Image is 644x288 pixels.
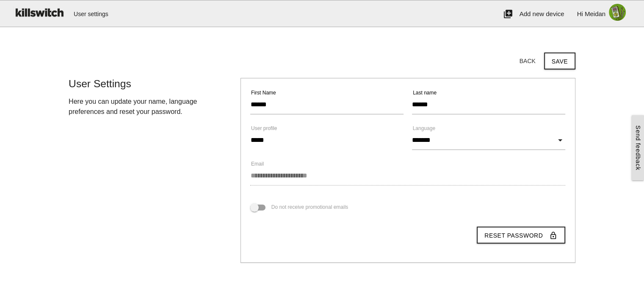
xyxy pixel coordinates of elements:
i: lock_outline [549,227,558,244]
p: Here you can update your name, language preferences and reset your password. [69,97,232,117]
a: Send feedback [632,115,644,180]
label: Last name [413,89,437,97]
img: ACg8ocLdaSs0gFljrzEdbYLbgZijseUF3Wjm13W9UKsqGUc5M2-SZw8=s96-c [605,0,629,24]
img: ks-logo-black-160-b.png [13,0,65,24]
span: Reset password [484,232,543,239]
i: add_to_photos [503,0,513,28]
label: Email [251,160,264,168]
span: Meidan [585,10,605,17]
label: First Name [251,89,276,97]
button: Save [544,53,575,69]
span: Add new device [520,10,564,17]
button: Back [513,53,542,69]
span: Do not receive promotional emails [271,204,348,210]
button: lock_outlineReset password [477,227,565,244]
label: Language [413,125,435,132]
label: User profile [251,125,277,132]
span: User Settings [69,78,131,89]
span: Hi [577,10,583,17]
span: User settings [74,0,108,28]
